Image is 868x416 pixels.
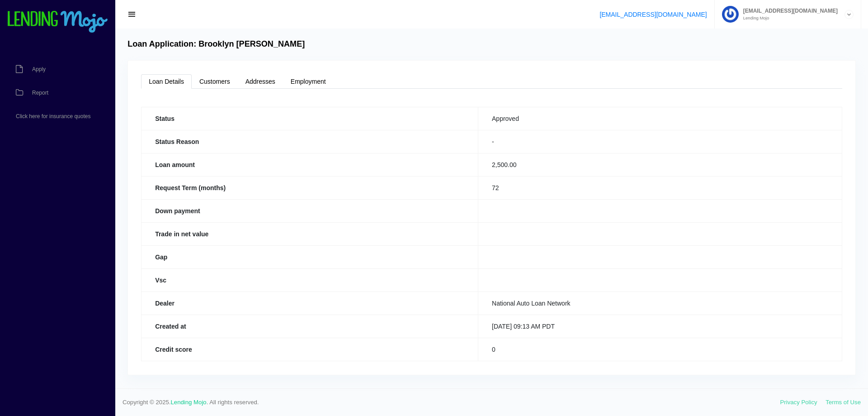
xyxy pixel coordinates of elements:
[478,107,842,130] td: Approved
[142,107,478,130] th: Status
[142,315,478,338] th: Created at
[32,90,48,96] span: Report
[142,130,478,153] th: Status Reason
[171,399,207,406] a: Lending Mojo
[599,11,707,18] a: [EMAIL_ADDRESS][DOMAIN_NAME]
[142,245,478,268] th: Gap
[32,67,46,72] span: Apply
[127,39,305,49] h4: Loan Application: Brooklyn [PERSON_NAME]
[142,199,478,222] th: Down payment
[142,176,478,199] th: Request Term (months)
[478,292,842,315] td: National Auto Loan Network
[142,153,478,176] th: Loan amount
[142,292,478,315] th: Dealer
[478,130,842,153] td: -
[722,6,739,23] img: Profile image
[478,176,842,199] td: 72
[780,399,817,406] a: Privacy Policy
[283,74,334,89] a: Employment
[478,153,842,176] td: 2,500.00
[826,399,861,406] a: Terms of Use
[142,268,478,292] th: Vsc
[123,398,780,407] span: Copyright © 2025. . All rights reserved.
[142,222,478,245] th: Trade in net value
[7,11,108,33] img: logo-small.png
[739,16,838,20] small: Lending Mojo
[478,338,842,361] td: 0
[141,74,192,89] a: Loan Details
[238,74,283,89] a: Addresses
[478,315,842,338] td: [DATE] 09:13 AM PDT
[16,114,90,119] span: Click here for insurance quotes
[142,338,478,361] th: Credit score
[192,74,238,89] a: Customers
[739,8,838,14] span: [EMAIL_ADDRESS][DOMAIN_NAME]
